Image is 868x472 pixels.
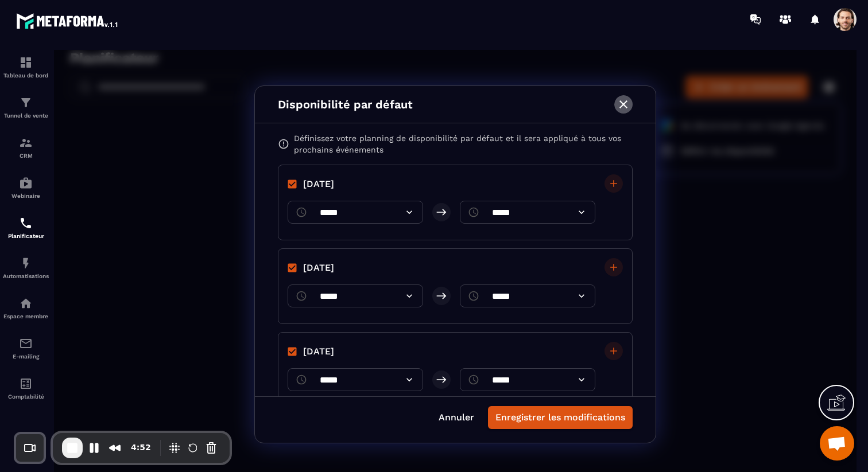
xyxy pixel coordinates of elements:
p: CRM [3,153,49,159]
p: Planificateur [3,233,49,239]
a: automationsautomationsEspace membre [3,288,49,328]
img: formation [19,96,33,110]
button: Annuler [378,356,427,379]
a: automationsautomationsAutomatisations [3,248,49,288]
p: Automatisations [3,273,49,279]
img: formation [19,56,33,69]
img: automations [19,297,33,310]
p: Tableau de bord [3,72,49,79]
a: emailemailE-mailing [3,328,49,368]
p: Définissez votre planning de disponibilité par défaut et il sera appliqué à tous vos prochains év... [240,83,579,106]
p: E-mailing [3,353,49,360]
a: automationsautomationsWebinaire [3,167,49,208]
a: formationformationTunnel de vente [3,87,49,127]
a: schedulerschedulerPlanificateur [3,208,49,248]
button: Enregistrer les modifications [434,356,579,379]
p: Tunnel de vente [3,112,49,119]
a: Ouvrir le chat [820,426,854,461]
p: Comptabilité [3,393,49,400]
p: Disponibilité par défaut [224,46,359,63]
span: [DATE] [249,127,280,141]
img: automations [19,256,33,270]
img: formation [19,136,33,150]
img: scheduler [19,216,33,230]
a: formationformationTableau de bord [3,47,49,87]
span: [DATE] [249,211,280,225]
p: Espace membre [3,313,49,319]
a: accountantaccountantComptabilité [3,368,49,408]
p: Webinaire [3,193,49,199]
img: automations [19,176,33,190]
img: email [19,337,33,350]
img: logo [16,10,119,31]
img: accountant [19,377,33,391]
a: formationformationCRM [3,127,49,167]
span: [DATE] [249,295,280,309]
